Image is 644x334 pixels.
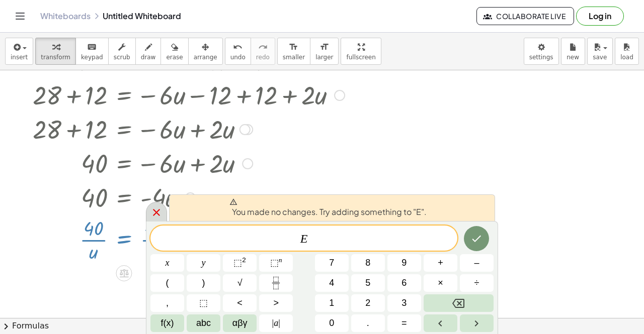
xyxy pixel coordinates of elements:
[256,54,270,61] span: redo
[35,38,76,65] button: transform
[273,296,279,310] span: >
[233,258,242,268] span: ⬚
[81,54,103,61] span: keypad
[620,54,633,61] span: load
[161,316,174,330] span: f(x)
[188,38,223,65] button: arrange
[194,54,217,61] span: arrange
[587,38,613,65] button: save
[424,254,457,272] button: Plus
[315,314,349,332] button: 0
[401,276,407,290] span: 6
[329,276,334,290] span: 4
[593,54,607,61] span: save
[166,276,169,290] span: (
[114,54,130,61] span: scrub
[166,296,169,310] span: ,
[199,296,208,310] span: ⬚
[150,294,184,312] button: ,
[150,254,184,272] button: x
[160,38,188,65] button: erase
[259,254,293,272] button: Superscript
[41,54,70,61] span: transform
[259,274,293,292] button: Fraction
[187,314,220,332] button: Alphabet
[474,256,479,270] span: –
[289,41,298,53] i: format_size
[315,54,333,61] span: larger
[187,254,220,272] button: y
[232,316,248,330] span: αβγ
[277,38,310,65] button: format_sizesmaller
[576,7,624,26] button: Log in
[223,274,257,292] button: Square root
[401,316,407,330] span: =
[279,256,282,264] sup: n
[387,314,421,332] button: Equals
[278,318,280,328] span: |
[329,316,334,330] span: 0
[438,276,443,290] span: ×
[315,294,349,312] button: 1
[223,254,257,272] button: Squared
[108,38,136,65] button: scrub
[259,294,293,312] button: Greater than
[476,7,574,25] button: Collaborate Live
[424,314,457,332] button: Left arrow
[351,274,385,292] button: 5
[272,318,274,328] span: |
[237,276,243,290] span: √
[474,276,479,290] span: ÷
[166,54,183,61] span: erase
[187,294,220,312] button: Placeholder
[283,54,305,61] span: smaller
[401,296,407,310] span: 3
[40,11,91,21] a: Whiteboards
[223,294,257,312] button: Less than
[237,296,243,310] span: <
[116,265,132,281] div: Apply the same math to both sides of the equation
[329,296,334,310] span: 1
[561,38,585,65] button: new
[351,294,385,312] button: 2
[135,38,162,65] button: draw
[485,12,566,21] span: Collaborate Live
[365,276,370,290] span: 5
[233,41,243,53] i: undo
[229,198,427,218] span: You made no changes. Try adding something to "E".
[5,38,33,65] button: insert
[351,254,385,272] button: 8
[401,256,407,270] span: 9
[11,54,28,61] span: insert
[464,226,489,251] button: Done
[87,41,97,53] i: keyboard
[166,256,170,270] span: x
[438,256,443,270] span: +
[272,316,280,330] span: a
[315,274,349,292] button: 4
[329,256,334,270] span: 7
[310,38,339,65] button: format_sizelarger
[365,256,370,270] span: 8
[367,316,369,330] span: .
[230,54,246,61] span: undo
[202,256,206,270] span: y
[223,314,257,332] button: Greek alphabet
[141,54,156,61] span: draw
[315,254,349,272] button: 7
[225,38,251,65] button: undoundo
[150,314,184,332] button: Functions
[387,294,421,312] button: 3
[187,274,220,292] button: )
[460,254,494,272] button: Minus
[460,274,494,292] button: Divide
[258,41,268,53] i: redo
[365,296,370,310] span: 2
[150,274,184,292] button: (
[460,314,494,332] button: Right arrow
[196,316,211,330] span: abc
[12,8,28,24] button: Toggle navigation
[202,276,205,290] span: )
[567,54,579,61] span: new
[424,294,494,312] button: Backspace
